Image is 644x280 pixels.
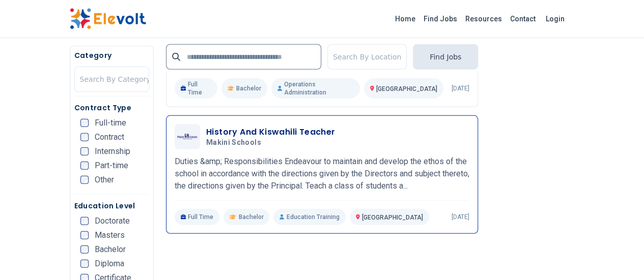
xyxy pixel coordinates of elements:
span: Full-time [95,119,126,127]
input: Part-time [80,162,89,170]
span: Doctorate [95,217,130,225]
span: Masters [95,231,125,239]
p: [DATE] [452,213,469,221]
span: Makini Schools [206,138,261,147]
p: Operations Administration [271,78,360,99]
p: [DATE] [452,84,469,92]
p: Education Training [273,209,345,225]
img: Makini Schools [177,134,198,140]
iframe: Chat Widget [593,231,644,280]
span: [GEOGRAPHIC_DATA] [362,214,423,221]
input: Full-time [80,119,89,127]
span: Contract [95,133,124,141]
a: Makini SchoolsHistory And Kiswahili TeacherMakini SchoolsDuties &amp; Responsibilities Endeavour ... [175,124,469,225]
span: Part-time [95,162,128,170]
a: Home [391,11,419,27]
input: Internship [80,147,89,155]
input: Diploma [80,260,89,268]
span: Internship [95,147,130,155]
a: Login [540,9,571,29]
input: Masters [80,231,89,239]
span: Diploma [95,260,124,268]
input: Doctorate [80,217,89,225]
input: Other [80,176,89,184]
h5: Category [74,50,149,60]
a: Resources [461,11,506,27]
p: Full Time [175,78,217,99]
span: Other [95,176,114,184]
h3: History And Kiswahili Teacher [206,126,335,138]
a: Contact [506,11,540,27]
span: [GEOGRAPHIC_DATA] [376,85,437,92]
button: Find Jobs [413,44,478,70]
h5: Contract Type [74,103,149,113]
p: Duties &amp; Responsibilities Endeavour to maintain and develop the ethos of the school in accord... [175,155,469,192]
a: Find Jobs [419,11,461,27]
input: Contract [80,133,89,141]
span: Bachelor [95,245,126,254]
h5: Education Level [74,201,149,211]
img: Elevolt [70,8,146,29]
p: Full Time [175,209,220,225]
span: Bachelor [236,84,261,92]
input: Bachelor [80,245,89,254]
span: Bachelor [238,213,263,221]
